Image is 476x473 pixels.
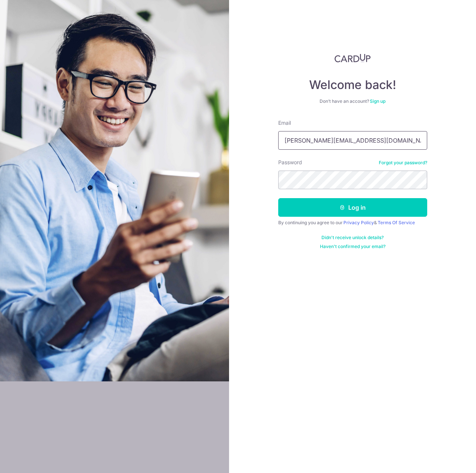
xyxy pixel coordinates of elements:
a: Terms Of Service [378,220,415,225]
a: Privacy Policy [343,220,374,225]
a: Forgot your password? [379,160,427,166]
label: Password [278,159,302,166]
a: Sign up [370,98,385,104]
a: Didn't receive unlock details? [321,235,384,241]
a: Haven't confirmed your email? [320,244,385,250]
div: By continuing you agree to our & [278,220,427,226]
div: Don’t have an account? [278,98,427,104]
button: Log in [278,198,427,217]
img: CardUp Logo [334,54,371,63]
input: Enter your Email [278,131,427,150]
label: Email [278,119,291,127]
h4: Welcome back! [278,77,427,92]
